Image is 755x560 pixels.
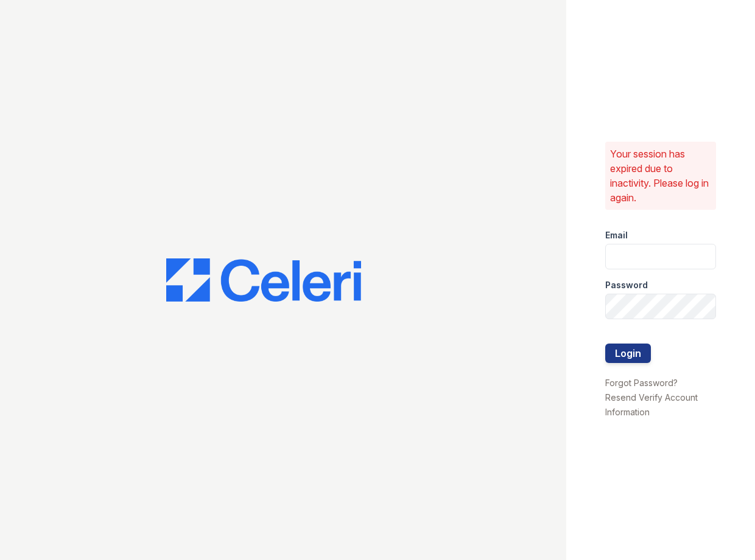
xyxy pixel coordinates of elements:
[605,344,651,363] button: Login
[605,378,678,388] a: Forgot Password?
[605,229,628,241] label: Email
[605,392,698,417] a: Resend Verify Account Information
[605,279,648,291] label: Password
[166,258,361,302] img: CE_Logo_Blue-a8612792a0a2168367f1c8372b55b34899dd931a85d93a1a3d3e32e68fde9ad4.png
[610,147,711,205] p: Your session has expired due to inactivity. Please log in again.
